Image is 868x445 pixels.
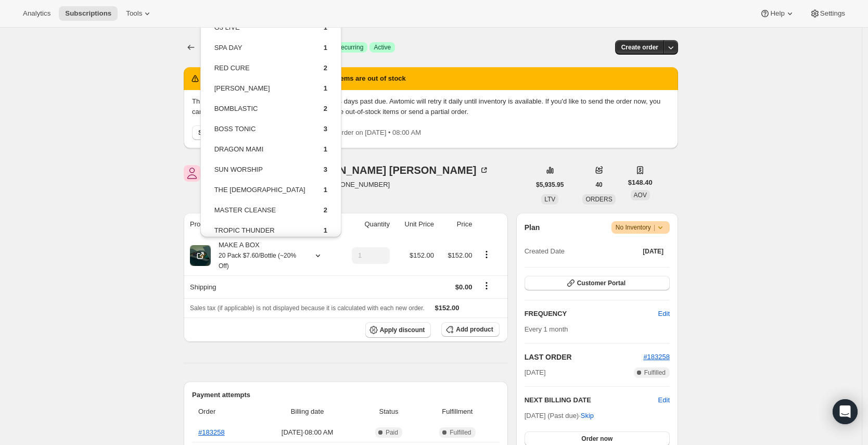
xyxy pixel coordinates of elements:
button: Customer Portal [525,276,670,290]
button: Send order now [192,125,260,140]
span: Fulfilled [450,428,471,437]
button: Add product [441,322,499,337]
th: Shipping [184,275,338,298]
a: #183258 [643,353,670,361]
span: ORDERS [585,196,612,203]
span: Skip [581,411,594,421]
td: SUN WORSHIP [214,164,306,183]
td: MASTER CLEANSE [214,205,306,224]
h2: Payment attempts [192,390,500,400]
span: 1 [324,186,327,194]
span: [DATE] (Past due) · [525,412,594,419]
button: Help [754,6,801,21]
span: Customer Portal [577,279,626,287]
button: Edit [652,306,676,322]
th: Order [192,400,256,423]
td: BOMBLASTIC [214,103,306,122]
button: 40 [589,177,608,192]
span: Order now [581,435,612,443]
a: #183258 [198,428,225,436]
button: Settings [803,6,851,21]
span: Help [770,9,784,18]
span: Tools [126,9,142,18]
td: G3 LIVE [214,22,306,41]
span: [DATE] [643,247,663,256]
button: Create order [615,40,665,55]
span: 2 [324,206,327,214]
button: Analytics [17,6,57,21]
span: $148.40 [628,177,653,188]
h2: FREQUENCY [525,309,658,319]
th: Price [437,213,475,236]
span: 1 [324,84,327,92]
span: Edit [658,309,670,319]
button: Edit [658,395,670,405]
th: Quantity [338,213,393,236]
td: TROPIC THUNDER [214,225,306,244]
th: Product [184,213,338,236]
span: $152.00 [435,304,459,312]
span: Every 1 month [525,325,568,333]
button: $5,935.95 [530,177,570,192]
span: Fulfillment [422,406,493,417]
span: Add product [456,325,493,334]
span: 1 [324,44,327,52]
button: #183258 [643,352,670,362]
button: Skip [575,408,600,424]
h2: NEXT BILLING DATE [525,395,658,405]
span: Jo Ann Atkins [184,165,200,182]
td: THE [DEMOGRAPHIC_DATA] [214,184,306,204]
span: [EMAIL_ADDRESS][DOMAIN_NAME] · [PHONE_NUMBER] [209,180,489,190]
span: $0.00 [455,283,473,291]
td: [PERSON_NAME] [214,83,306,102]
span: Create order [621,43,658,52]
button: Tools [120,6,159,21]
small: 20 Pack $7.60/Bottle (~20% Off) [219,252,296,270]
td: SPA DAY [214,42,306,61]
button: Shipping actions [478,280,495,291]
span: No Inventory [616,222,666,233]
button: Apply discount [365,322,431,338]
img: product img [190,245,211,266]
div: Open Intercom Messenger [833,399,858,424]
span: LTV [544,196,555,203]
td: RED CURE [214,62,306,82]
span: Subscriptions [65,9,111,18]
span: Analytics [23,9,50,18]
div: MAKE A BOX [211,240,304,271]
h2: Plan [525,222,540,233]
span: Recurring [336,43,363,52]
button: Subscriptions [59,6,118,21]
button: [DATE] [636,244,670,259]
span: [DATE] · 08:00 AM [259,427,356,438]
span: 40 [595,181,602,189]
span: AOV [634,192,647,199]
span: Apply discount [380,326,425,334]
span: Active [374,43,391,52]
span: Status [362,406,415,417]
p: This order was scheduled for [DATE] and is now 3 days past due. Awtomic will retry it daily until... [192,96,670,117]
span: [DATE] [525,367,546,378]
td: BOSS TONIC [214,123,306,143]
span: $152.00 [410,251,434,259]
span: Created Date [525,246,565,257]
span: | [654,223,655,232]
span: $152.00 [448,251,472,259]
span: 3 [324,166,327,173]
button: Subscriptions [184,40,198,55]
span: 1 [324,145,327,153]
div: [PERSON_NAME] [PERSON_NAME] [PERSON_NAME] [209,165,489,175]
span: Paid [386,428,398,437]
span: Fulfilled [644,368,666,377]
span: Settings [820,9,845,18]
button: Product actions [478,249,495,260]
td: DRAGON MAMI [214,144,306,163]
span: 2 [324,64,327,72]
h2: LAST ORDER [525,352,644,362]
span: 2 [324,105,327,112]
span: Billing date [259,406,356,417]
span: $5,935.95 [536,181,564,189]
span: Sales tax (if applicable) is not displayed because it is calculated with each new order. [190,304,425,312]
